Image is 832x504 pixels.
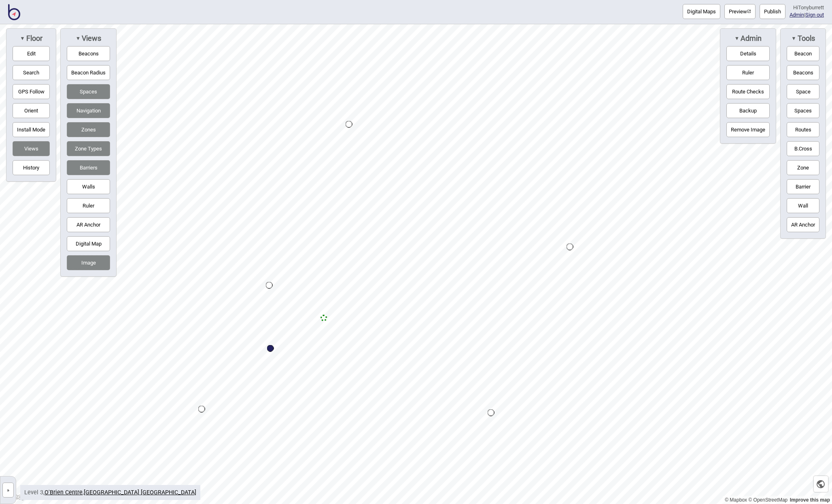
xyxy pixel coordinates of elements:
[13,65,50,80] button: Search
[81,34,101,43] span: Views
[787,198,819,213] button: Wall
[25,34,42,43] span: Floor
[67,198,110,213] button: Ruler
[67,84,110,99] button: Spaces
[787,103,819,118] button: Spaces
[747,9,751,13] img: preview
[790,12,804,18] a: Admin
[67,103,110,118] button: Navigation
[2,483,14,498] button: »
[8,4,20,20] img: BindiMaps CMS
[67,236,110,251] button: Digital Map
[267,345,274,352] div: Map marker
[790,4,824,11] div: Hi Tonyburrett
[787,160,819,175] button: Zone
[790,497,830,503] a: Map feedback
[2,492,38,502] a: Mapbox logo
[725,497,747,503] a: Mapbox
[67,65,110,80] button: Beacon Radius
[726,84,770,99] button: Route Checks
[266,282,273,289] div: Map marker
[726,103,770,118] button: Backup
[346,121,352,128] div: Map marker
[13,160,50,175] button: History
[67,160,110,175] button: Barriers
[787,46,819,61] button: Beacon
[67,179,110,194] button: Walls
[726,65,770,80] button: Ruler
[45,489,84,496] span: ,
[67,217,110,232] button: AR Anchor
[84,489,196,496] a: [GEOGRAPHIC_DATA] [GEOGRAPHIC_DATA]
[13,103,50,118] button: Orient
[320,315,327,322] div: Map marker
[488,409,495,416] div: Map marker
[739,34,762,43] span: Admin
[787,217,819,232] button: AR Anchor
[67,141,110,156] button: Zone Types
[724,4,756,19] button: Preview
[748,497,787,503] a: OpenStreetMap
[726,122,770,137] button: Remove Image
[0,485,16,493] a: »
[67,122,110,137] button: Zones
[13,122,50,137] button: Install Mode
[683,4,720,19] button: Digital Maps
[198,406,205,413] div: Map marker
[726,46,770,61] button: Details
[760,4,785,19] button: Publish
[734,35,739,41] span: ▼
[796,34,815,43] span: Tools
[787,84,819,99] button: Space
[67,46,110,61] button: Beacons
[13,46,50,61] button: Edit
[791,35,796,41] span: ▼
[20,35,25,41] span: ▼
[787,122,819,137] button: Routes
[567,244,573,250] div: Map marker
[67,255,110,270] button: Image
[787,141,819,156] button: B.Cross
[724,4,756,19] a: Previewpreview
[790,12,805,18] span: |
[805,12,824,18] button: Sign out
[787,179,819,194] button: Barrier
[45,489,83,496] a: O'Brien Centre
[76,35,81,41] span: ▼
[13,84,50,99] button: GPS Follow
[13,141,50,156] button: Views
[787,65,819,80] button: Beacons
